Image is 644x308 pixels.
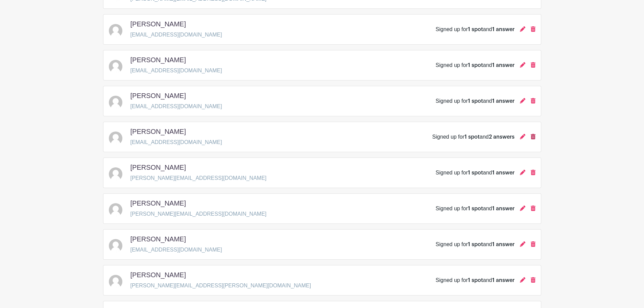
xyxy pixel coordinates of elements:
span: 1 answer [492,278,515,283]
img: default-ce2991bfa6775e67f084385cd625a349d9dcbb7a52a09fb2fda1e96e2d18dcdb.png [109,60,122,73]
p: [EMAIL_ADDRESS][DOMAIN_NAME] [130,102,222,111]
span: 1 spot [468,170,483,175]
p: [EMAIL_ADDRESS][DOMAIN_NAME] [130,31,222,39]
h5: [PERSON_NAME] [130,56,186,64]
span: 1 spot [468,206,483,211]
h5: [PERSON_NAME] [130,271,186,279]
img: default-ce2991bfa6775e67f084385cd625a349d9dcbb7a52a09fb2fda1e96e2d18dcdb.png [109,24,122,38]
span: 1 answer [492,98,515,104]
span: 1 spot [468,63,483,68]
h5: [PERSON_NAME] [130,199,186,207]
img: default-ce2991bfa6775e67f084385cd625a349d9dcbb7a52a09fb2fda1e96e2d18dcdb.png [109,132,122,145]
p: [EMAIL_ADDRESS][DOMAIN_NAME] [130,138,222,146]
div: Signed up for and [436,169,515,177]
h5: [PERSON_NAME] [130,20,186,28]
h5: [PERSON_NAME] [130,127,186,136]
h5: [PERSON_NAME] [130,163,186,171]
span: 1 answer [492,27,515,32]
p: [EMAIL_ADDRESS][DOMAIN_NAME] [130,246,222,254]
p: [PERSON_NAME][EMAIL_ADDRESS][DOMAIN_NAME] [130,210,267,218]
img: default-ce2991bfa6775e67f084385cd625a349d9dcbb7a52a09fb2fda1e96e2d18dcdb.png [109,167,122,181]
p: [EMAIL_ADDRESS][DOMAIN_NAME] [130,67,222,75]
span: 2 answers [489,134,515,140]
span: 1 spot [464,134,480,140]
div: Signed up for and [436,25,515,33]
span: 1 spot [468,242,483,247]
span: 1 answer [492,242,515,247]
img: default-ce2991bfa6775e67f084385cd625a349d9dcbb7a52a09fb2fda1e96e2d18dcdb.png [109,203,122,217]
p: [PERSON_NAME][EMAIL_ADDRESS][PERSON_NAME][DOMAIN_NAME] [130,282,311,290]
span: 1 answer [492,170,515,175]
h5: [PERSON_NAME] [130,235,186,243]
h5: [PERSON_NAME] [130,92,186,100]
div: Signed up for and [436,240,515,248]
span: 1 spot [468,27,483,32]
span: 1 spot [468,278,483,283]
span: 1 answer [492,63,515,68]
p: [PERSON_NAME][EMAIL_ADDRESS][DOMAIN_NAME] [130,174,267,182]
span: 1 spot [468,98,483,104]
img: default-ce2991bfa6775e67f084385cd625a349d9dcbb7a52a09fb2fda1e96e2d18dcdb.png [109,275,122,288]
span: 1 answer [492,206,515,211]
img: default-ce2991bfa6775e67f084385cd625a349d9dcbb7a52a09fb2fda1e96e2d18dcdb.png [109,96,122,109]
img: default-ce2991bfa6775e67f084385cd625a349d9dcbb7a52a09fb2fda1e96e2d18dcdb.png [109,239,122,253]
div: Signed up for and [436,97,515,105]
div: Signed up for and [436,276,515,284]
div: Signed up for and [436,61,515,69]
div: Signed up for and [436,205,515,213]
div: Signed up for and [432,133,515,141]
